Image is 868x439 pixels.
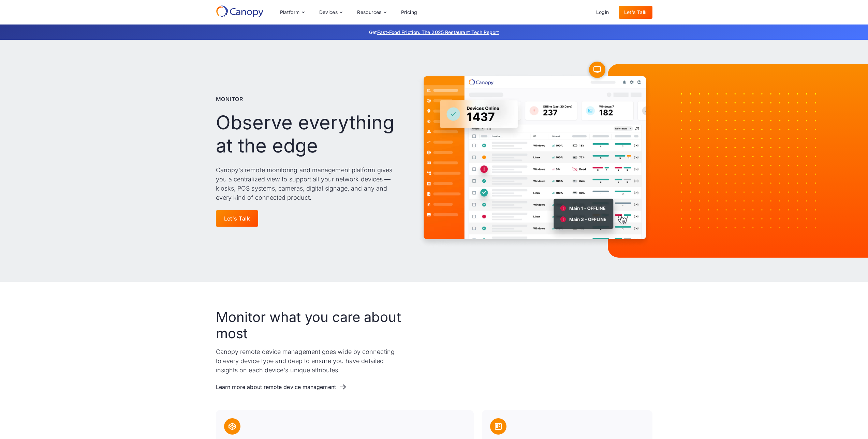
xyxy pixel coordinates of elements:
div: Learn more about remote device management [216,384,336,390]
p: Monitor [216,95,244,103]
div: Platform [275,5,310,19]
div: Resources [357,10,382,15]
div: Devices [319,10,338,15]
div: Resources [352,5,391,19]
div: Devices [314,5,348,19]
p: Get [267,29,601,36]
a: Login [591,6,615,19]
p: Canopy remote device management goes wide by connecting to every device type and deep to ensure y... [216,347,401,375]
a: Fast-Food Friction: The 2025 Restaurant Tech Report [377,29,499,35]
a: Let's Talk [619,6,652,19]
div: Platform [280,10,300,15]
a: Let's Talk [216,210,259,227]
a: Learn more about remote device management [216,380,347,394]
h1: Observe everything at the edge [216,111,404,157]
p: Canopy's remote monitoring and management platform gives you a centralized view to support all yo... [216,165,404,202]
a: Pricing [396,6,423,19]
h2: Monitor what you care about most [216,309,401,342]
